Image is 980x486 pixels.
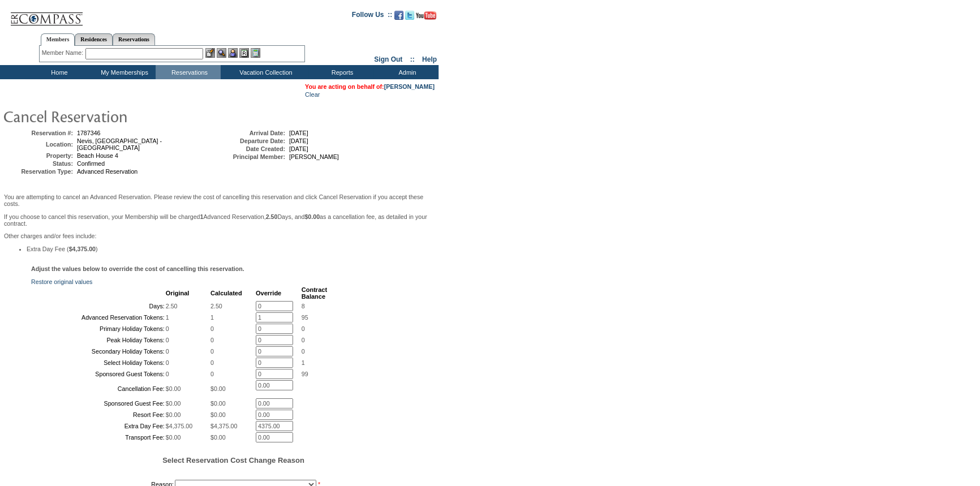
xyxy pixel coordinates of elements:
img: View [217,48,226,58]
img: Impersonate [228,48,238,58]
p: You are attempting to cancel an Advanced Reservation. Please review the cost of cancelling this r... [4,193,435,207]
td: Departure Date: [217,137,285,144]
span: 0 [302,337,305,343]
span: [PERSON_NAME] [289,153,339,160]
td: Select Holiday Tokens: [32,358,165,368]
td: Primary Holiday Tokens: [32,324,165,334]
td: Status: [5,160,73,167]
img: Compass Home [10,3,83,26]
span: [DATE] [289,130,308,136]
img: Reservations [239,48,249,58]
td: Follow Us :: [352,10,392,23]
td: Property: [5,152,73,159]
span: 0 [210,337,214,343]
b: Contract Balance [302,286,327,300]
span: 95 [302,314,308,321]
td: Vacation Collection [221,65,308,79]
span: You are acting on behalf of: [305,83,435,90]
span: [DATE] [289,145,308,152]
span: 0 [166,337,169,343]
td: Resort Fee: [32,410,165,420]
span: Nevis, [GEOGRAPHIC_DATA] - [GEOGRAPHIC_DATA] [77,137,162,151]
span: 1 [302,359,305,366]
td: Peak Holiday Tokens: [32,335,165,345]
span: $0.00 [210,400,226,407]
td: Secondary Holiday Tokens: [32,346,165,356]
span: 1 [166,314,169,321]
span: $0.00 [166,400,181,407]
span: 0 [166,359,169,366]
td: Advanced Reservation Tokens: [32,312,165,322]
img: Subscribe to our YouTube Channel [416,11,436,20]
span: 8 [302,303,305,309]
span: 0 [166,371,169,377]
b: Adjust the values below to override the cost of cancelling this reservation. [31,265,244,272]
td: Reservations [156,65,221,79]
td: Days: [32,301,165,311]
b: Calculated [210,290,242,296]
span: 0 [302,348,305,355]
span: 0 [166,325,169,332]
td: Extra Day Fee: [32,421,165,431]
a: Restore original values [31,278,92,285]
b: 1 [200,213,204,220]
td: Arrival Date: [217,130,285,136]
span: :: [410,55,415,63]
span: $0.00 [166,385,181,392]
b: $4,375.00 [69,246,96,252]
a: [PERSON_NAME] [384,83,435,90]
span: $0.00 [166,434,181,441]
a: Residences [75,33,113,45]
td: Reports [308,65,373,79]
td: Transport Fee: [32,432,165,442]
span: 0 [210,348,214,355]
b: Original [166,290,190,296]
img: b_edit.gif [205,48,215,58]
span: 0 [166,348,169,355]
img: Follow us on Twitter [405,11,414,20]
span: $0.00 [210,434,226,441]
a: Sign Out [374,55,402,63]
span: 2.50 [166,303,178,309]
img: pgTtlCancelRes.gif [3,105,229,127]
td: Sponsored Guest Fee: [32,398,165,408]
td: Location: [5,137,73,151]
span: 1787346 [77,130,101,136]
span: $4,375.00 [166,423,192,429]
span: Confirmed [77,160,105,167]
img: b_calculator.gif [251,48,260,58]
span: 99 [302,371,308,377]
td: Principal Member: [217,153,285,160]
span: 0 [210,359,214,366]
a: Subscribe to our YouTube Channel [416,14,436,21]
a: Become our fan on Facebook [394,14,403,21]
h5: Select Reservation Cost Change Reason [31,456,436,465]
div: Member Name: [42,48,85,58]
td: Reservation Type: [5,168,73,175]
td: Reservation #: [5,130,73,136]
td: Cancellation Fee: [32,380,165,397]
td: Home [25,65,91,79]
td: My Memberships [91,65,156,79]
span: [DATE] [289,137,308,144]
span: 0 [210,325,214,332]
li: Extra Day Fee ( ) [27,246,435,252]
span: 0 [302,325,305,332]
a: Clear [305,91,320,98]
td: Date Created: [217,145,285,152]
span: $4,375.00 [210,423,237,429]
span: 0 [210,371,214,377]
span: 1 [210,314,214,321]
img: Become our fan on Facebook [394,11,403,20]
span: $0.00 [166,411,181,418]
span: 2.50 [210,303,222,309]
span: $0.00 [210,411,226,418]
a: Help [422,55,437,63]
a: Follow us on Twitter [405,14,414,21]
span: Beach House 4 [77,152,118,159]
b: Override [256,290,281,296]
p: If you choose to cancel this reservation, your Membership will be charged Advanced Reservation, D... [4,213,435,227]
b: $0.00 [304,213,320,220]
span: $0.00 [210,385,226,392]
span: Other charges and/or fees include: [4,193,435,252]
